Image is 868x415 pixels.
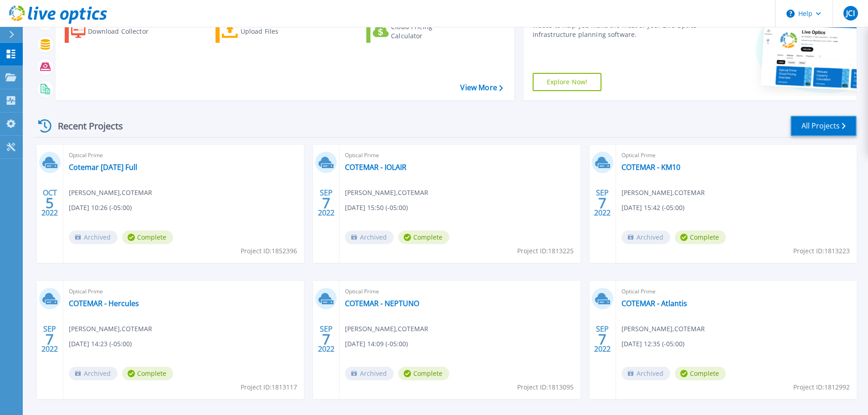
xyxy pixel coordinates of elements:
span: [PERSON_NAME] , COTEMAR [621,324,705,334]
span: Optical Prime [69,287,298,297]
a: Cotemar [DATE] Full [69,163,137,172]
a: COTEMAR - NEPTUNO [345,299,419,308]
span: [DATE] 14:09 (-05:00) [345,339,408,349]
span: [PERSON_NAME] , COTEMAR [345,324,428,334]
div: SEP 2022 [41,323,58,356]
span: Project ID: 1852396 [241,246,297,256]
div: SEP 2022 [594,186,611,220]
span: Archived [621,231,670,244]
span: Complete [398,231,449,244]
span: Optical Prime [345,150,575,160]
span: [PERSON_NAME] , COTEMAR [621,188,705,198]
span: 7 [598,199,606,207]
span: Project ID: 1813117 [241,382,297,392]
a: COTEMAR - Atlantis [621,299,687,308]
div: SEP 2022 [318,323,335,356]
span: Complete [675,231,726,244]
div: Download Collector [88,22,161,41]
div: Recent Projects [35,115,135,137]
span: [PERSON_NAME] , COTEMAR [69,188,152,198]
div: OCT 2022 [41,186,58,220]
a: Upload Files [216,20,317,43]
span: 7 [46,335,54,343]
span: [DATE] 14:23 (-05:00) [69,339,132,349]
span: Archived [345,231,394,244]
a: COTEMAR - KM10 [621,163,680,172]
span: [DATE] 12:35 (-05:00) [621,339,684,349]
span: Complete [675,367,726,380]
span: Project ID: 1812992 [793,382,850,392]
span: [DATE] 10:26 (-05:00) [69,203,132,213]
a: COTEMAR - Hercules [69,299,139,308]
span: Optical Prime [69,150,298,160]
span: Archived [69,231,118,244]
span: Archived [69,367,118,380]
div: SEP 2022 [594,323,611,356]
span: Complete [398,367,449,380]
a: Cloud Pricing Calculator [366,20,468,43]
span: Complete [122,367,173,380]
span: [DATE] 15:50 (-05:00) [345,203,408,213]
a: View More [460,83,503,92]
span: Project ID: 1813223 [793,246,850,256]
div: Cloud Pricing Calculator [391,22,464,41]
span: Archived [345,367,394,380]
span: Project ID: 1813225 [517,246,574,256]
span: Optical Prime [621,287,851,297]
span: 7 [322,199,330,207]
span: [PERSON_NAME] , COTEMAR [345,188,428,198]
a: COTEMAR - IOLAIR [345,163,406,172]
a: Download Collector [65,20,166,43]
span: [PERSON_NAME] , COTEMAR [69,324,152,334]
div: Upload Files [241,22,313,41]
span: Optical Prime [621,150,851,160]
span: 7 [598,335,606,343]
span: Complete [122,231,173,244]
span: Archived [621,367,670,380]
span: JCI [846,10,854,17]
span: Optical Prime [345,287,575,297]
span: [DATE] 15:42 (-05:00) [621,203,684,213]
span: 5 [46,199,54,207]
div: SEP 2022 [318,186,335,220]
a: All Projects [791,116,857,136]
span: Project ID: 1813095 [517,382,574,392]
a: Explore Now! [533,73,602,91]
span: 7 [322,335,330,343]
